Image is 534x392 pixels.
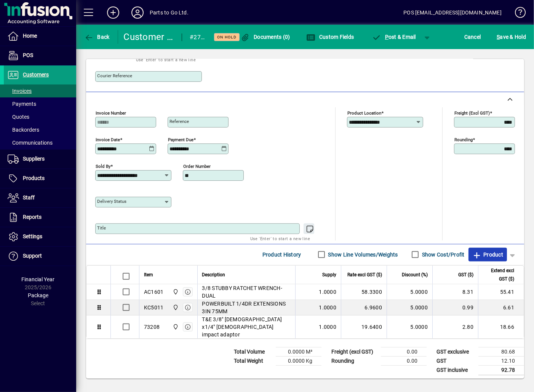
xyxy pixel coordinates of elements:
td: 0.0000 M³ [276,347,321,356]
span: Documents (0) [241,34,290,40]
span: Customers [23,72,49,78]
span: Description [202,271,225,279]
span: T&E 3/8" [DEMOGRAPHIC_DATA] x1/4" [DEMOGRAPHIC_DATA] impact adaptor [202,316,291,338]
mat-hint: Use 'Enter' to start a new line [250,234,310,243]
span: Communications [8,140,53,146]
span: Home [23,33,37,39]
a: Communications [4,136,76,149]
td: 0.00 [381,356,427,365]
td: 5.0000 [387,284,432,300]
div: POS [EMAIL_ADDRESS][DOMAIN_NAME] [403,6,502,19]
div: 6.9600 [346,304,382,311]
mat-label: Payment due [168,137,193,142]
button: Add [101,6,125,19]
mat-hint: Use 'Enter' to start a new line [136,55,196,64]
td: Total Weight [230,356,276,365]
a: POS [4,46,76,65]
span: On hold [217,35,237,40]
mat-label: Invoice number [96,110,126,115]
a: Support [4,247,76,266]
mat-label: Courier Reference [97,73,132,78]
mat-label: Product location [347,110,381,115]
button: Cancel [462,30,483,44]
span: Item [144,271,153,279]
div: 73208 [144,323,160,331]
label: Show Line Volumes/Weights [327,251,398,258]
td: Freight (excl GST) [328,347,381,356]
mat-label: Invoice date [96,137,120,142]
span: DAE - Bulk Store [171,323,179,331]
span: Discount (%) [402,271,428,279]
td: 5.0000 [387,316,432,338]
td: 0.99 [432,300,478,316]
div: Customer Invoice [124,31,174,43]
span: Extend excl GST ($) [483,266,514,283]
a: Quotes [4,110,76,123]
mat-label: Sold by [96,163,110,169]
td: 80.68 [478,347,524,356]
span: P [385,34,389,40]
td: 8.31 [432,284,478,300]
span: 1.0000 [319,288,337,296]
button: Back [82,30,112,44]
mat-label: Title [97,225,106,231]
td: GST exclusive [433,347,478,356]
td: Total Volume [230,347,276,356]
span: Cancel [464,31,481,43]
span: GST ($) [458,271,473,279]
span: Staff [23,194,35,201]
a: Suppliers [4,150,76,169]
button: Post & Email [368,30,420,44]
div: AC1601 [144,288,164,296]
span: POWERBUILT 1/4DR EXTENSIONS 3IN 75MM [202,300,291,315]
span: POS [23,52,33,58]
button: Documents (0) [239,30,292,44]
span: Products [23,175,45,181]
span: Product [472,249,503,261]
button: Profile [125,6,150,19]
span: Settings [23,233,42,239]
td: GST [433,356,478,365]
span: ost & Email [372,34,416,40]
span: DAE - Bulk Store [171,303,179,312]
button: Save & Hold [495,30,528,44]
label: Show Cost/Profit [420,251,465,258]
td: 92.78 [478,365,524,375]
span: 1.0000 [319,304,337,311]
mat-label: Freight (excl GST) [454,110,490,115]
span: Back [84,34,110,40]
a: Invoices [4,84,76,97]
td: 0.00 [381,347,427,356]
td: Rounding [328,356,381,365]
td: 2.80 [432,316,478,338]
span: Suppliers [23,156,45,162]
a: Products [4,169,76,188]
a: Payments [4,97,76,110]
span: Product History [262,249,301,261]
div: #274753 [190,31,205,43]
td: 6.61 [478,300,524,316]
button: Product [468,248,507,261]
td: GST inclusive [433,365,478,375]
span: Invoices [8,88,32,94]
span: Quotes [8,114,29,120]
span: Rate excl GST ($) [347,271,382,279]
mat-label: Rounding [454,137,473,142]
span: Reports [23,214,42,220]
div: KC5011 [144,304,164,311]
span: DAE - Bulk Store [171,288,179,296]
a: Home [4,27,76,46]
div: 19.6400 [346,323,382,331]
a: Staff [4,188,76,207]
td: 18.66 [478,316,524,338]
button: Product History [259,248,304,261]
a: Settings [4,227,76,246]
td: 12.10 [478,356,524,365]
span: 3/8 STUBBY RATCHET WRENCH-DUAL [202,284,291,300]
span: Custom Fields [306,34,354,40]
a: Knowledge Base [509,2,524,26]
span: Package [28,292,48,298]
td: 5.0000 [387,300,432,316]
mat-label: Order number [183,163,211,169]
span: Backorders [8,127,39,133]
